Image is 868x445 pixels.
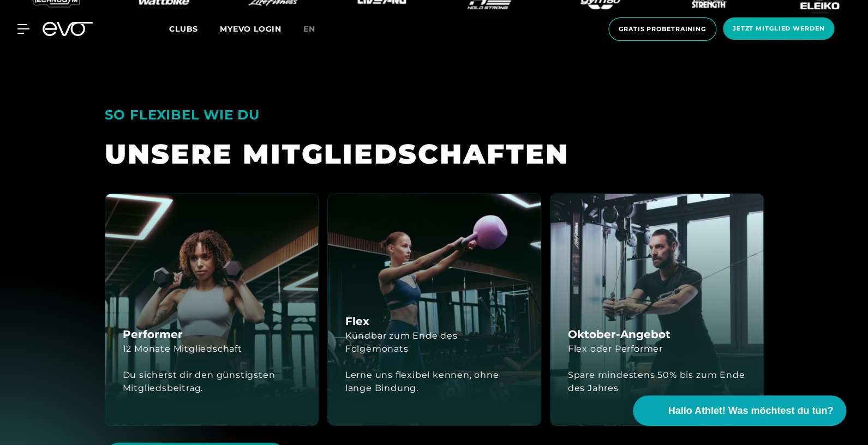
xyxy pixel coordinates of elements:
[303,23,328,35] a: en
[568,342,663,356] div: Flex oder Performer
[345,329,523,356] div: Kündbar zum Ende des Folgemonats
[619,25,706,34] span: Gratis Probetraining
[220,24,282,34] a: MYEVO LOGIN
[633,395,846,426] button: Hallo Athlet! Was möchtest du tun?
[668,404,833,418] span: Hallo Athlet! Was möchtest du tun?
[169,23,220,34] a: Clubs
[123,326,183,342] h4: Performer
[720,17,837,41] a: Jetzt Mitglied werden
[169,24,198,34] span: Clubs
[123,369,301,395] div: Du sicherst dir den günstigsten Mitgliedsbeitrag.
[733,24,824,33] span: Jetzt Mitglied werden
[123,342,242,356] div: 12 Monate Mitgliedschaft
[303,24,315,34] span: en
[605,17,720,41] a: Gratis Probetraining
[345,313,369,329] h4: Flex
[568,326,671,342] h4: Oktober-Angebot
[105,136,764,172] div: UNSERE MITGLIED­SCHAFTEN
[345,369,523,395] div: Lerne uns flexibel kennen, ohne lange Bindung.
[568,369,746,395] div: Spare mindestens 50% bis zum Ende des Jahres
[105,102,764,128] div: SO FLEXIBEL WIE DU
